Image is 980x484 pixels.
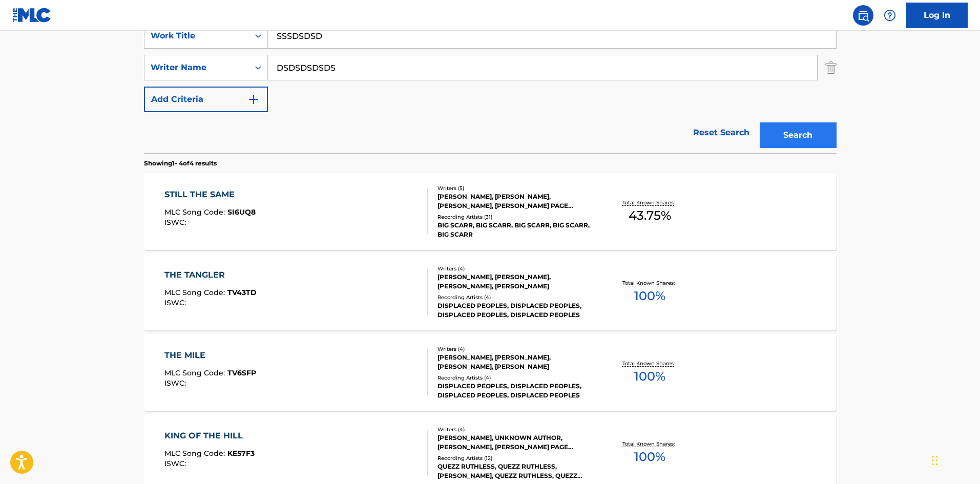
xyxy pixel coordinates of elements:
[164,459,189,468] span: ISWC :
[437,382,592,400] div: DISPLACED PEOPLES, DISPLACED PEOPLES, DISPLACED PEOPLES, DISPLACED PEOPLES
[227,288,257,297] span: TV43TD
[144,23,837,153] form: Search Form
[437,433,592,452] div: [PERSON_NAME], UNKNOWN AUTHOR, [PERSON_NAME], [PERSON_NAME] PAGE [PERSON_NAME]
[437,184,592,192] div: Writers ( 5 )
[437,272,592,291] div: [PERSON_NAME], [PERSON_NAME], [PERSON_NAME], [PERSON_NAME]
[12,8,52,23] img: MLC Logo
[929,435,980,484] iframe: Chat Widget
[622,279,677,287] p: Total Known Shares:
[164,430,255,442] div: KING OF THE HILL
[629,206,671,225] span: 43.75 %
[437,353,592,371] div: [PERSON_NAME], [PERSON_NAME], [PERSON_NAME], [PERSON_NAME]
[825,55,837,80] img: Delete Criterion
[853,5,873,26] a: Public Search
[247,93,260,106] img: 9d2ae6d4665cec9f34b9.svg
[227,368,256,377] span: TV6SFP
[760,122,837,148] button: Search
[688,121,755,144] a: Reset Search
[144,159,217,168] p: Showing 1 - 4 of 4 results
[857,9,869,22] img: search
[622,440,677,448] p: Total Known Shares:
[932,445,938,476] div: Drag
[437,221,592,239] div: BIG SCARR, BIG SCARR, BIG SCARR, BIG SCARR, BIG SCARR
[164,269,257,281] div: THE TANGLER
[437,426,592,433] div: Writers ( 4 )
[164,349,256,362] div: THE MILE
[437,192,592,211] div: [PERSON_NAME], [PERSON_NAME], [PERSON_NAME], [PERSON_NAME] PAGE [PERSON_NAME], [PERSON_NAME]
[164,449,227,458] span: MLC Song Code :
[437,265,592,272] div: Writers ( 4 )
[144,254,837,330] a: THE TANGLERMLC Song Code:TV43TDISWC:Writers (4)[PERSON_NAME], [PERSON_NAME], [PERSON_NAME], [PERS...
[164,207,227,217] span: MLC Song Code :
[164,188,256,201] div: STILL THE SAME
[164,218,189,227] span: ISWC :
[437,462,592,480] div: QUEZZ RUTHLESS, QUEZZ RUTHLESS, [PERSON_NAME], QUEZZ RUTHLESS, QUEZZ RUTHLESS
[634,448,665,466] span: 100 %
[880,5,900,26] div: Help
[227,207,256,217] span: SI6UQ8
[437,374,592,382] div: Recording Artists ( 4 )
[164,378,189,388] span: ISWC :
[622,199,677,206] p: Total Known Shares:
[151,61,243,74] div: Writer Name
[144,173,837,250] a: STILL THE SAMEMLC Song Code:SI6UQ8ISWC:Writers (5)[PERSON_NAME], [PERSON_NAME], [PERSON_NAME], [P...
[906,3,968,28] a: Log In
[164,298,189,307] span: ISWC :
[437,293,592,301] div: Recording Artists ( 4 )
[227,449,255,458] span: KE57F3
[634,367,665,386] span: 100 %
[437,454,592,462] div: Recording Artists ( 12 )
[151,30,243,42] div: Work Title
[622,360,677,367] p: Total Known Shares:
[437,301,592,320] div: DISPLACED PEOPLES, DISPLACED PEOPLES, DISPLACED PEOPLES, DISPLACED PEOPLES
[164,288,227,297] span: MLC Song Code :
[437,213,592,221] div: Recording Artists ( 31 )
[164,368,227,377] span: MLC Song Code :
[884,9,896,22] img: help
[144,334,837,411] a: THE MILEMLC Song Code:TV6SFPISWC:Writers (4)[PERSON_NAME], [PERSON_NAME], [PERSON_NAME], [PERSON_...
[144,87,268,112] button: Add Criteria
[634,287,665,305] span: 100 %
[437,345,592,353] div: Writers ( 4 )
